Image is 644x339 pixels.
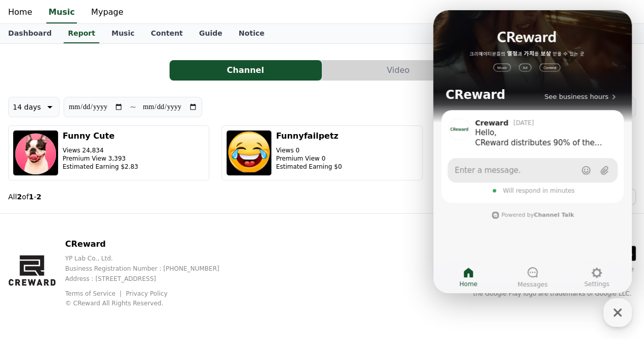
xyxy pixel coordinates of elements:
h3: Funny Cute [63,130,138,142]
p: © CReward All Rights Reserved. [65,299,236,307]
a: Guide [191,24,231,43]
button: Funny Cute Views 24,834 Premium View 3,393 Estimated Earning $2.83 [8,125,209,180]
a: Privacy Policy [126,290,167,297]
button: Funnyfailpetz Views 0 Premium View 0 Estimated Earning $0 [221,125,423,180]
p: Address : [STREET_ADDRESS] [65,275,236,283]
a: Channel [170,60,322,81]
p: 14 days [13,100,41,114]
p: CReward [65,238,236,250]
strong: 2 [36,193,41,201]
p: Premium View 3,393 [63,154,138,163]
p: Premium View 0 [276,154,342,163]
button: Video [322,60,474,81]
strong: 1 [29,193,34,201]
p: Business Registration Number : [PHONE_NUMBER] [65,265,236,273]
iframe: Channel chat [433,10,632,293]
button: Channel [170,60,322,81]
a: Terms of Service [65,290,123,297]
p: Estimated Earning $0 [276,163,342,171]
h3: Funnyfailpetz [276,130,342,142]
a: Content [143,24,191,43]
img: Funny Cute [13,130,59,176]
strong: 2 [17,193,22,201]
p: Views 24,834 [63,146,138,154]
img: Funnyfailpetz [226,130,272,176]
a: Mypage [83,2,131,23]
a: Notice [231,24,273,43]
p: Estimated Earning $2.83 [63,163,138,171]
a: Music [103,24,143,43]
a: Video [322,60,475,81]
a: Music [46,2,77,23]
p: Views 0 [276,146,342,154]
a: Report [64,24,99,43]
button: 14 days [8,97,60,117]
p: ~ [129,101,136,113]
p: YP Lab Co., Ltd. [65,254,236,263]
p: All of - [8,192,41,202]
